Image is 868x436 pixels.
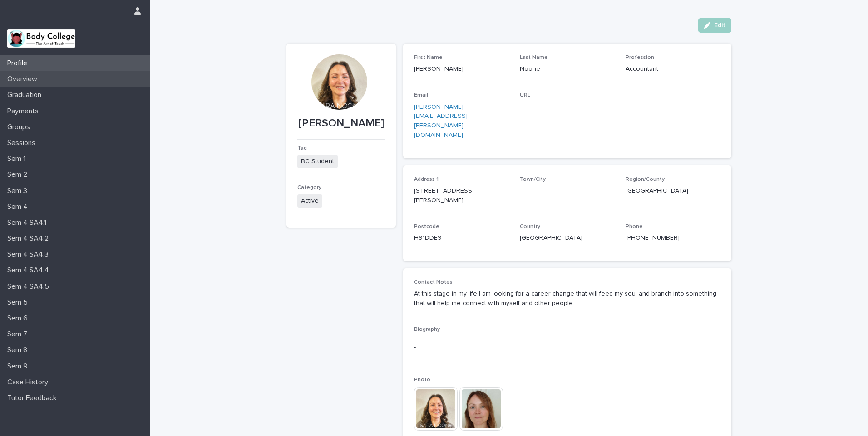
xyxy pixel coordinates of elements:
p: Sem 4 SA4.4 [4,266,56,275]
span: First Name [414,55,443,60]
p: Sem 1 [4,155,33,163]
span: Last Name [520,55,548,60]
span: Phone [626,224,643,229]
p: Noone [520,64,615,74]
span: URL [520,92,530,98]
span: Edit [714,22,725,29]
p: - [520,102,615,112]
p: Overview [4,75,44,83]
p: [PERSON_NAME] [414,64,509,74]
p: Case History [4,378,55,387]
p: Accountant [626,64,720,74]
a: [PERSON_NAME][EMAIL_ADDRESS][PERSON_NAME][DOMAIN_NAME] [414,104,468,138]
span: Active [297,194,322,208]
p: Sem 8 [4,346,35,354]
span: Town/City [520,177,546,182]
p: Sem 6 [4,314,35,323]
p: [GEOGRAPHIC_DATA] [626,186,720,196]
span: Contact Notes [414,280,453,285]
p: Sem 4 [4,203,35,211]
span: Postcode [414,224,439,229]
p: Sem 4 SA4.1 [4,218,54,227]
p: [STREET_ADDRESS][PERSON_NAME] [414,186,509,205]
p: At this stage in my life I am looking for a career change that will feed my soul and branch into ... [414,289,720,308]
p: Profile [4,59,35,68]
span: BC Student [297,155,338,168]
span: Tag [297,145,307,151]
p: Sem 5 [4,298,35,307]
p: Graduation [4,91,49,99]
p: H91DDE9 [414,233,509,243]
button: Edit [698,18,731,33]
span: Biography [414,327,440,332]
span: Country [520,224,540,229]
p: Sem 7 [4,330,35,339]
img: xvtzy2PTuGgGH0xbwGb2 [7,29,75,48]
p: Sem 4 SA4.5 [4,282,56,291]
p: Sem 4 SA4.2 [4,234,56,243]
span: Region/County [626,177,665,182]
p: Sessions [4,139,43,147]
p: Sem 2 [4,170,35,179]
span: Photo [414,377,430,383]
span: Profession [626,55,654,60]
p: Sem 9 [4,362,35,371]
p: Payments [4,107,46,116]
span: Address 1 [414,177,439,182]
a: [PHONE_NUMBER] [626,235,680,241]
p: Sem 4 SA4.3 [4,250,56,259]
p: - [414,343,720,352]
p: Groups [4,123,37,131]
p: - [520,186,615,196]
span: Category [297,185,321,190]
p: [GEOGRAPHIC_DATA] [520,233,615,243]
span: Email [414,92,428,98]
p: [PERSON_NAME] [297,117,385,130]
p: Tutor Feedback [4,394,64,402]
p: Sem 3 [4,187,35,195]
